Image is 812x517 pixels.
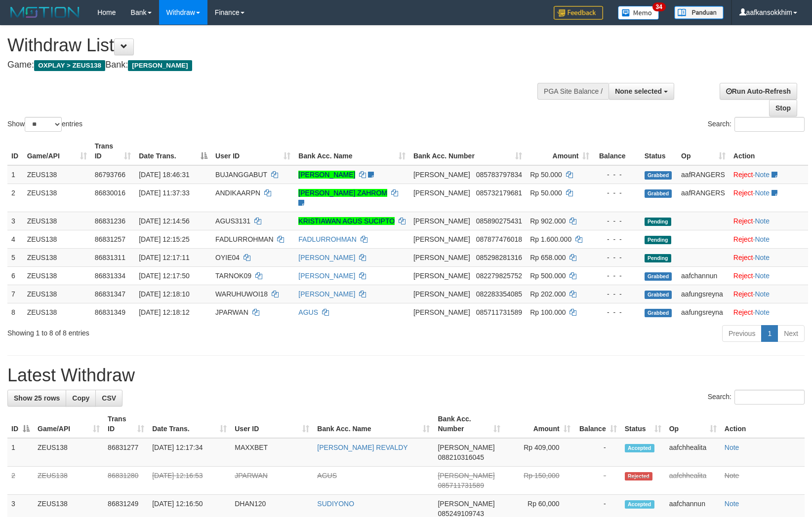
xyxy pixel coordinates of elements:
th: Op: activate to sort column ascending [677,137,730,165]
th: Status: activate to sort column ascending [621,410,665,438]
span: Copy 085711731589 to clipboard [476,308,522,316]
span: Rp 202.000 [530,290,566,298]
th: Action [730,137,808,165]
td: - [574,467,621,495]
span: Rp 100.000 [530,308,566,316]
td: aafchhealita [665,467,721,495]
span: [DATE] 12:14:56 [139,217,189,225]
th: Game/API: activate to sort column ascending [34,410,104,438]
a: Note [755,272,770,280]
td: aafchannun [677,266,730,285]
div: - - - [597,271,636,281]
span: [DATE] 12:17:50 [139,272,189,280]
a: Reject [733,290,753,298]
td: · [730,303,808,321]
span: 86831347 [95,290,125,298]
span: Copy 087877476018 to clipboard [476,235,522,243]
span: 86831236 [95,217,125,225]
span: [PERSON_NAME] [438,472,494,480]
span: [DATE] 12:18:12 [139,308,189,316]
img: Button%20Memo.svg [618,6,659,20]
span: Grabbed [645,291,672,299]
a: Copy [66,390,96,406]
th: Bank Acc. Number: activate to sort column ascending [409,137,526,165]
th: Bank Acc. Name: activate to sort column ascending [313,410,434,438]
span: 86831257 [95,235,125,243]
th: Action [721,410,805,438]
th: Bank Acc. Name: activate to sort column ascending [294,137,409,165]
span: FADLURROHMAN [215,235,273,243]
a: Next [777,325,805,342]
a: Reject [733,189,753,197]
td: aafRANGERS [677,184,730,212]
td: ZEUS138 [34,467,104,495]
th: Date Trans.: activate to sort column ascending [148,410,231,438]
label: Search: [708,390,805,405]
span: Copy 085711731589 to clipboard [438,481,484,489]
input: Search: [734,390,805,405]
span: Rp 500.000 [530,272,566,280]
td: · [730,165,808,184]
th: Balance [593,137,640,165]
td: ZEUS138 [23,165,91,184]
span: Grabbed [645,189,672,198]
td: JPARWAN [231,467,313,495]
a: Stop [769,100,797,116]
th: Trans ID: activate to sort column ascending [91,137,135,165]
th: Balance: activate to sort column ascending [574,410,621,438]
a: [PERSON_NAME] [298,254,355,261]
span: [PERSON_NAME] [438,500,494,508]
div: PGA Site Balance / [537,83,609,100]
span: 86831349 [95,308,125,316]
img: panduan.png [674,6,724,19]
td: · [730,230,808,248]
a: Run Auto-Refresh [720,83,797,100]
a: AGUS [298,308,318,316]
span: [PERSON_NAME] [413,308,470,316]
span: Copy 085298281316 to clipboard [476,254,522,261]
a: [PERSON_NAME] [298,171,355,179]
span: [PERSON_NAME] [413,272,470,280]
a: [PERSON_NAME] [298,272,355,280]
label: Search: [708,117,805,132]
a: Note [725,472,739,480]
a: Note [755,254,770,261]
a: Note [725,500,739,508]
a: Reject [733,235,753,243]
th: ID: activate to sort column descending [7,410,34,438]
td: 86831277 [104,438,148,467]
td: Rp 150,000 [504,467,574,495]
span: [PERSON_NAME] [413,254,470,261]
span: Copy 082279825752 to clipboard [476,272,522,280]
span: 86830016 [95,189,125,197]
th: Amount: activate to sort column ascending [526,137,593,165]
td: 2 [7,467,34,495]
a: Reject [733,217,753,225]
span: [PERSON_NAME] [413,290,470,298]
a: [PERSON_NAME] REVALDY [317,443,407,451]
span: [PERSON_NAME] [128,60,192,71]
span: Copy [72,394,89,402]
a: FADLURROHMAN [298,235,356,243]
span: BUJANGGABUT [215,171,267,179]
span: JPARWAN [215,308,248,316]
select: Showentries [25,117,62,132]
td: aafRANGERS [677,165,730,184]
td: [DATE] 12:16:53 [148,467,231,495]
span: OXPLAY > ZEUS138 [34,60,105,71]
td: 5 [7,248,23,266]
td: 7 [7,285,23,303]
th: Op: activate to sort column ascending [665,410,721,438]
label: Show entries [7,117,82,132]
td: 1 [7,438,34,467]
td: ZEUS138 [23,285,91,303]
div: Showing 1 to 8 of 8 entries [7,324,331,338]
button: None selected [609,83,674,100]
span: Grabbed [645,171,672,180]
span: [PERSON_NAME] [413,235,470,243]
a: Reject [733,171,753,179]
span: Copy 085783797834 to clipboard [476,171,522,179]
span: Rp 658.000 [530,254,566,261]
div: - - - [597,216,636,226]
a: Note [725,443,739,451]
